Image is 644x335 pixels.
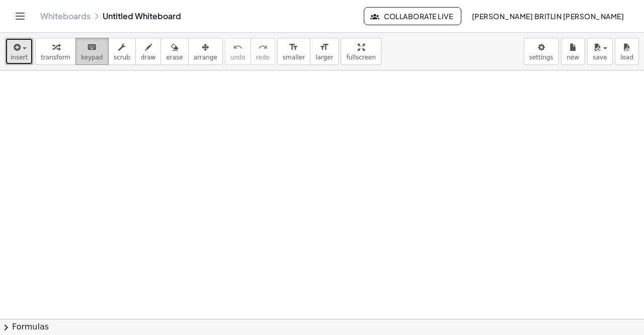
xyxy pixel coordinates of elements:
button: transform [35,38,76,65]
button: insert [5,38,33,65]
span: load [620,54,633,61]
span: redo [256,54,270,61]
button: redoredo [251,38,275,65]
a: Whiteboards [40,11,91,21]
span: undo [230,54,246,61]
button: undoundo [225,38,251,65]
i: format_size [319,41,329,53]
span: draw [141,54,156,61]
button: Toggle navigation [12,8,28,24]
button: fullscreen [341,38,381,65]
button: [PERSON_NAME] Britlin [PERSON_NAME] [463,7,632,25]
span: arrange [194,54,217,61]
span: settings [529,54,553,61]
button: format_sizesmaller [277,38,310,65]
span: new [567,54,579,61]
i: redo [258,41,268,53]
span: [PERSON_NAME] Britlin [PERSON_NAME] [471,12,624,21]
button: new [561,38,585,65]
button: keyboardkeypad [75,38,109,65]
i: keyboard [87,41,97,53]
button: Collaborate Live [364,7,461,25]
span: scrub [114,54,130,61]
span: fullscreen [346,54,375,61]
span: erase [166,54,183,61]
button: settings [524,38,559,65]
button: load [615,38,639,65]
span: Collaborate Live [372,12,453,21]
button: save [587,38,613,65]
span: save [593,54,607,61]
span: insert [11,54,28,61]
span: transform [41,54,70,61]
button: draw [135,38,162,65]
button: format_sizelarger [310,38,339,65]
i: undo [233,41,243,53]
span: larger [315,54,333,61]
button: erase [160,38,188,65]
i: format_size [289,41,298,53]
button: arrange [188,38,223,65]
span: keypad [81,54,103,61]
button: scrub [108,38,136,65]
span: smaller [283,54,305,61]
